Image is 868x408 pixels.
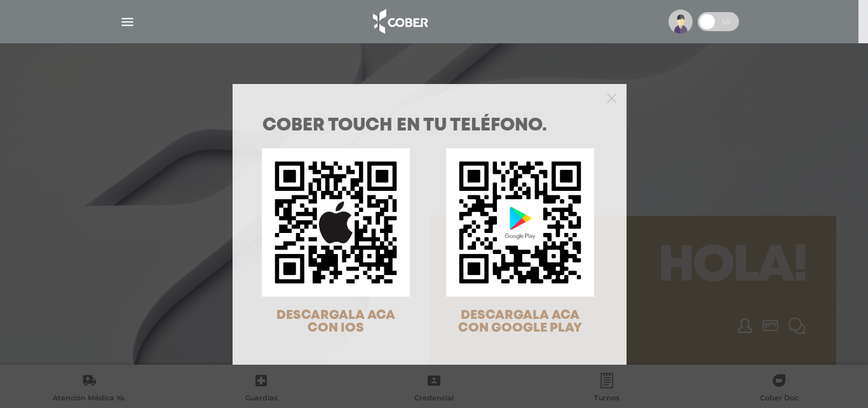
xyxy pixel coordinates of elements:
img: qr-code [446,148,594,297]
img: qr-code [262,148,410,297]
h1: COBER TOUCH en tu teléfono. [262,117,597,135]
button: Close [607,92,616,103]
span: DESCARGALA ACA CON IOS [276,309,395,334]
span: DESCARGALA ACA CON GOOGLE PLAY [458,309,582,334]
